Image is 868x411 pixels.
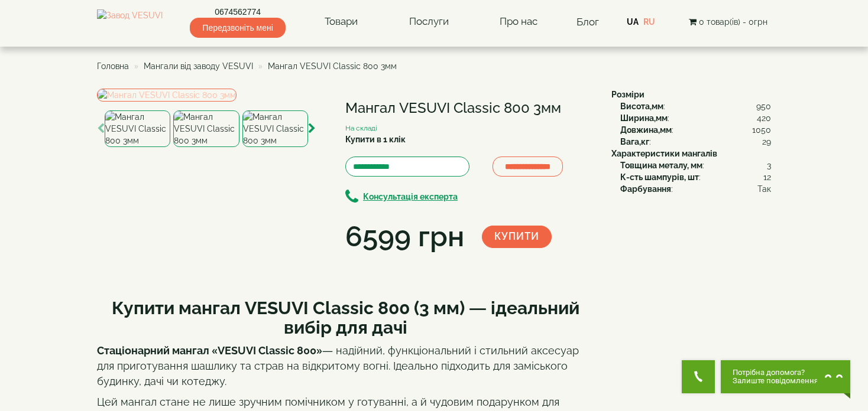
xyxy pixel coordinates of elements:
[620,161,702,170] b: Товщина металу, мм
[620,136,771,148] div: :
[620,171,771,183] div: :
[620,183,771,195] div: :
[173,110,239,147] img: Мангал VESUVI Classic 800 3мм
[611,90,644,99] b: Розміри
[643,17,655,27] a: RU
[144,61,253,71] a: Мангали від заводу VESUVI
[345,100,594,116] h1: Мангал VESUVI Classic 800 3мм
[97,344,322,357] strong: Стаціонарний мангал «VESUVI Classic 800»
[313,8,370,35] a: Товари
[685,15,771,28] button: 0 товар(ів) - 0грн
[345,124,377,132] small: На складі
[627,17,639,27] a: UA
[363,192,458,201] b: Консультація експерта
[763,171,771,183] span: 12
[97,89,237,102] img: Мангал VESUVI Classic 800 3мм
[112,298,579,338] strong: Купити мангал VESUVI Classic 800 (3 мм) — ідеальний вибір для дачі
[345,217,464,257] div: 6599 грн
[576,16,599,28] a: Блог
[620,102,663,111] b: Висота,мм
[682,360,715,393] button: Get Call button
[733,368,818,377] span: Потрібна допомога?
[190,6,285,18] a: 0674562774
[756,100,771,112] span: 950
[752,124,771,136] span: 1050
[762,136,771,148] span: 29
[97,9,163,34] img: Завод VESUVI
[733,377,818,385] span: Залиште повідомлення
[620,113,668,123] b: Ширина,мм
[757,183,771,195] span: Так
[620,112,771,124] div: :
[620,172,699,182] b: К-сть шампурів, шт
[699,17,767,27] span: 0 товар(ів) - 0грн
[397,8,461,35] a: Послуги
[767,159,771,171] span: 3
[620,124,771,136] div: :
[345,133,406,145] label: Купити в 1 клік
[242,110,308,147] img: Мангал VESUVI Classic 800 3мм
[620,159,771,171] div: :
[611,149,717,158] b: Характеристики мангалів
[757,112,771,124] span: 420
[620,184,671,194] b: Фарбування
[97,61,129,71] a: Головна
[620,100,771,112] div: :
[482,226,552,248] button: Купити
[620,137,649,146] b: Вага,кг
[97,343,594,389] p: — надійний, функціональний і стильний аксесуар для приготування шашлику та страв на відкритому во...
[105,110,170,147] img: Мангал VESUVI Classic 800 3мм
[488,8,549,35] a: Про нас
[620,125,672,135] b: Довжина,мм
[721,360,850,393] button: Chat button
[268,61,397,71] span: Мангал VESUVI Classic 800 3мм
[190,18,285,38] span: Передзвоніть мені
